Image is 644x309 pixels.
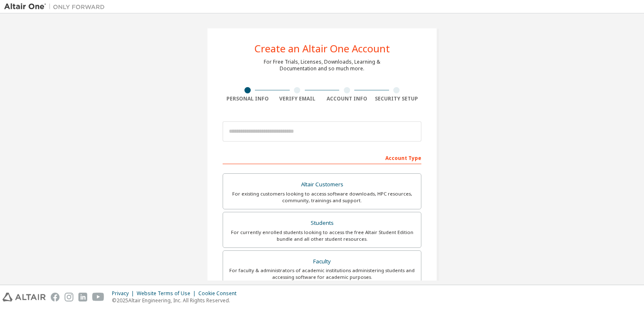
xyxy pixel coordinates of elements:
[112,290,137,297] div: Privacy
[65,293,73,301] img: instagram.svg
[51,293,60,301] img: facebook.svg
[228,179,416,191] div: Altair Customers
[4,3,109,11] img: Altair One
[228,217,416,229] div: Students
[273,95,322,102] div: Verify Email
[228,229,416,242] div: For currently enrolled students looking to access the free Altair Student Edition bundle and all ...
[228,267,416,281] div: For faculty & administrators of academic institutions administering students and accessing softwa...
[254,44,390,54] div: Create an Altair One Account
[198,290,241,297] div: Cookie Consent
[264,59,380,72] div: For Free Trials, Licenses, Downloads, Learning & Documentation and so much more.
[228,256,416,268] div: Faculty
[223,95,273,102] div: Personal Info
[322,95,372,102] div: Account Info
[3,293,46,301] img: altair_logo.svg
[92,293,104,301] img: youtube.svg
[78,293,87,301] img: linkedin.svg
[372,95,422,102] div: Security Setup
[223,151,421,164] div: Account Type
[228,191,416,204] div: For existing customers looking to access software downloads, HPC resources, community, trainings ...
[137,290,198,297] div: Website Terms of Use
[112,297,241,304] p: © 2025 Altair Engineering, Inc. All Rights Reserved.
